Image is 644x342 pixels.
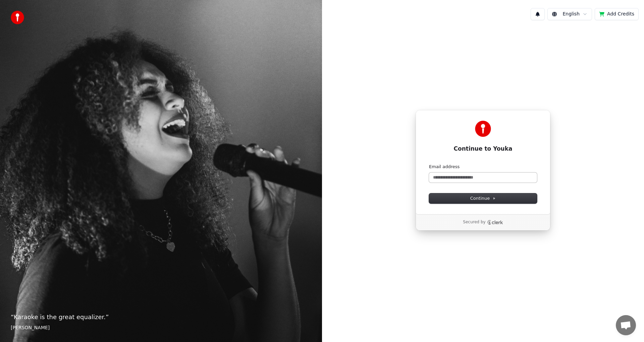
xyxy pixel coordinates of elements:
label: Email address [429,164,460,170]
button: Continue [429,193,537,203]
img: Youka [475,121,491,137]
p: “ Karaoke is the great equalizer. ” [11,312,311,322]
footer: [PERSON_NAME] [11,325,311,331]
h1: Continue to Youka [429,145,537,153]
div: Open chat [616,315,636,335]
span: Continue [470,195,496,201]
a: Clerk logo [487,220,503,225]
img: youka [11,11,24,24]
button: Add Credits [595,8,639,20]
p: Secured by [463,220,485,225]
